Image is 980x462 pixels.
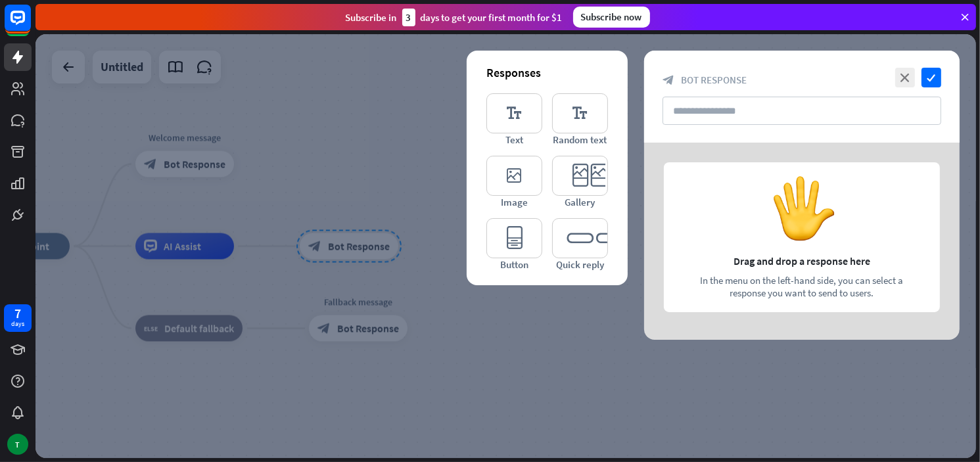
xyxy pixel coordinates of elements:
div: 3 [402,9,415,26]
div: days [11,319,24,329]
i: block_bot_response [663,74,674,86]
a: 7 days [4,304,32,332]
i: close [895,68,915,87]
span: Bot Response [681,74,747,86]
div: Subscribe in days to get your first month for $1 [346,9,563,26]
button: Open LiveChat chat widget [11,5,50,45]
div: Subscribe now [573,7,650,28]
div: 7 [14,308,21,319]
div: T [7,434,28,455]
i: check [922,68,941,87]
